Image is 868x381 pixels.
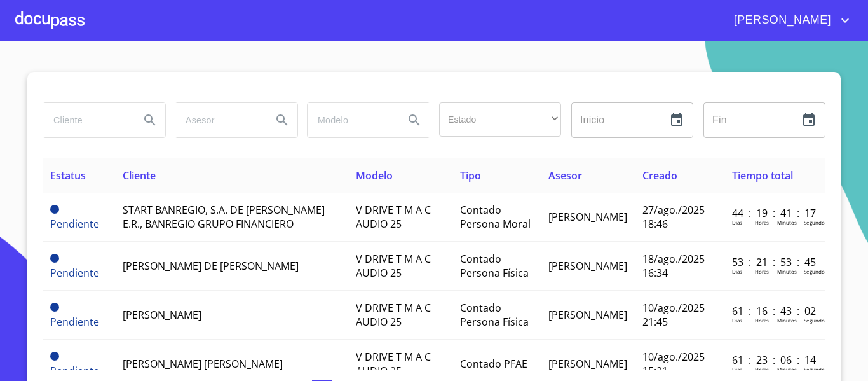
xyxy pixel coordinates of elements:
p: Minutos [777,317,797,324]
span: Pendiente [50,205,59,214]
p: Segundos [804,268,827,275]
span: V DRIVE T M A C AUDIO 25 [356,301,431,329]
input: search [175,103,262,137]
p: Dias [732,317,742,324]
span: Contado Persona Física [460,252,529,280]
span: [PERSON_NAME] [548,357,627,371]
span: Contado PFAE [460,357,527,371]
div: ​ [439,102,561,137]
span: V DRIVE T M A C AUDIO 25 [356,203,431,231]
input: search [43,103,130,137]
span: Pendiente [50,254,59,263]
p: Segundos [804,366,827,373]
p: 44 : 19 : 41 : 17 [732,206,818,220]
span: 18/ago./2025 16:34 [642,252,705,280]
span: [PERSON_NAME] [548,308,627,322]
span: [PERSON_NAME] [724,10,837,31]
p: Segundos [804,219,827,226]
p: Horas [755,268,769,275]
span: Contado Persona Moral [460,203,531,231]
p: Dias [732,268,742,275]
span: [PERSON_NAME] [PERSON_NAME] [123,357,283,371]
p: Dias [732,219,742,226]
span: 10/ago./2025 21:45 [642,301,705,329]
span: Pendiente [50,217,99,231]
p: Dias [732,366,742,373]
span: [PERSON_NAME] [123,308,201,322]
span: Estatus [50,169,86,183]
span: [PERSON_NAME] [548,259,627,273]
span: 27/ago./2025 18:46 [642,203,705,231]
p: Minutos [777,219,797,226]
span: Contado Persona Física [460,301,529,329]
span: V DRIVE T M A C AUDIO 25 [356,252,431,280]
span: Pendiente [50,352,59,361]
span: Modelo [356,169,393,183]
p: Segundos [804,317,827,324]
span: Cliente [123,169,156,183]
p: Horas [755,317,769,324]
span: Pendiente [50,266,99,280]
input: search [308,103,394,137]
span: Pendiente [50,303,59,312]
span: Pendiente [50,315,99,329]
span: Tiempo total [732,169,793,183]
span: Asesor [548,169,582,183]
span: V DRIVE T M A C AUDIO 25 [356,350,431,378]
span: START BANREGIO, S.A. DE [PERSON_NAME] E.R., BANREGIO GRUPO FINANCIERO [123,203,325,231]
span: Creado [642,169,677,183]
span: [PERSON_NAME] DE [PERSON_NAME] [123,259,299,273]
p: 61 : 23 : 06 : 14 [732,353,818,367]
p: Horas [755,366,769,373]
p: Minutos [777,268,797,275]
button: account of current user [724,10,853,31]
span: 10/ago./2025 15:21 [642,350,705,378]
button: Search [399,105,430,135]
p: 53 : 21 : 53 : 45 [732,255,818,269]
button: Search [267,105,297,135]
span: Tipo [460,169,481,183]
p: Minutos [777,366,797,373]
p: Horas [755,219,769,226]
span: Pendiente [50,364,99,378]
button: Search [135,105,165,135]
p: 61 : 16 : 43 : 02 [732,304,818,318]
span: [PERSON_NAME] [548,210,627,224]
